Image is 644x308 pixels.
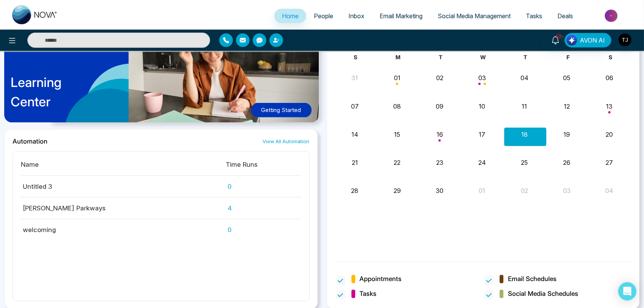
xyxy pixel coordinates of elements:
[335,53,632,253] div: Month View
[439,54,442,60] span: T
[394,130,400,139] button: 15
[11,73,62,111] p: Learning Center
[396,54,400,60] span: M
[564,102,570,111] button: 12
[580,36,605,45] span: AVON AI
[393,102,401,111] button: 08
[584,7,639,24] img: Market-place.gif
[21,197,226,219] td: [PERSON_NAME] Parkways
[394,158,400,167] button: 22
[564,130,570,139] button: 19
[226,197,302,219] td: 4
[618,282,636,300] div: Open Intercom Messenger
[605,186,613,195] button: 04
[436,186,443,195] button: 30
[521,186,528,195] button: 02
[555,33,562,40] span: 10+
[351,130,358,139] button: 14
[521,73,528,82] button: 04
[606,73,613,82] button: 06
[563,73,571,82] button: 05
[436,158,443,167] button: 23
[524,54,527,60] span: T
[479,102,485,111] button: 10
[606,158,613,167] button: 27
[619,33,631,46] img: User Avatar
[606,130,613,139] button: 20
[609,54,612,60] span: S
[352,158,358,167] button: 21
[438,12,511,20] span: Social Media Management
[546,33,565,46] a: 10+
[436,73,443,82] button: 02
[226,219,302,235] td: 0
[348,12,364,20] span: Inbox
[372,9,430,23] a: Email Marketing
[12,5,58,24] img: Nova CRM Logo
[351,102,359,111] button: 07
[21,176,226,197] td: Untitled 3
[263,138,310,145] a: View All Automation
[282,12,299,20] span: Home
[522,102,527,111] button: 11
[360,289,377,299] span: Tasks
[563,158,571,167] button: 26
[480,54,486,60] span: W
[351,186,358,195] button: 28
[274,9,306,23] a: Home
[566,54,570,60] span: F
[21,219,226,235] td: welcoming
[5,17,318,130] a: LearningCenterGetting Started
[13,137,47,145] h2: Automation
[557,12,573,20] span: Deals
[341,9,372,23] a: Inbox
[351,73,358,82] button: 31
[526,12,542,20] span: Tasks
[521,130,528,139] button: 18
[436,102,443,111] button: 09
[394,186,401,195] button: 29
[563,186,571,195] button: 03
[521,158,528,167] button: 25
[226,159,302,176] th: Time Runs
[550,9,581,23] a: Deals
[21,159,226,176] th: Name
[251,103,312,118] button: Getting Started
[479,130,485,139] button: 17
[430,9,518,23] a: Social Media Management
[508,274,557,284] span: Email Schedules
[565,33,611,47] button: AVON AI
[226,176,302,197] td: 0
[354,54,357,60] span: S
[479,186,485,195] button: 01
[306,9,341,23] a: People
[566,35,577,46] img: Lead Flow
[478,158,486,167] button: 24
[518,9,550,23] a: Tasks
[508,289,578,299] span: Social Media Schedules
[360,274,402,284] span: Appointments
[380,12,422,20] span: Email Marketing
[314,12,333,20] span: People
